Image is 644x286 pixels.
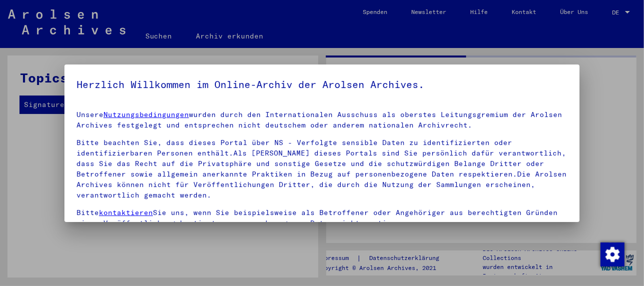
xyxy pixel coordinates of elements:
[601,242,625,266] img: Zustimmung ändern
[103,110,189,119] a: Nutzungsbedingungen
[99,208,153,217] a: kontaktieren
[76,137,568,200] p: Bitte beachten Sie, dass dieses Portal über NS - Verfolgte sensible Daten zu identifizierten oder...
[76,76,568,92] h5: Herzlich Willkommen im Online-Archiv der Arolsen Archives.
[76,207,568,228] p: Bitte Sie uns, wenn Sie beispielsweise als Betroffener oder Angehöriger aus berechtigten Gründen ...
[76,109,568,130] p: Unsere wurden durch den Internationalen Ausschuss als oberstes Leitungsgremium der Arolsen Archiv...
